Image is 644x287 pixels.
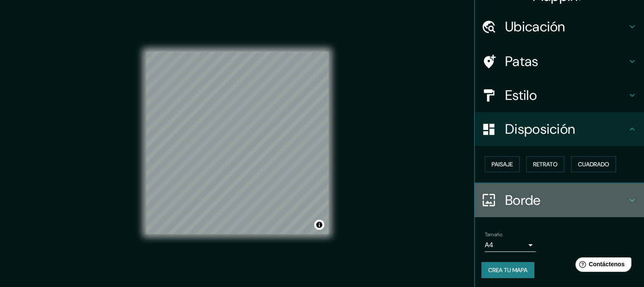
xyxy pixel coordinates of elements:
[505,52,539,70] font: Patas
[485,238,536,252] div: A4
[475,44,644,78] div: Patas
[505,120,575,138] font: Disposición
[492,160,513,168] font: Paisaje
[526,156,564,172] button: Retrato
[475,78,644,112] div: Estilo
[475,112,644,146] div: Disposición
[146,52,329,234] canvas: Mapa
[533,160,558,168] font: Retrato
[475,10,644,44] div: Ubicación
[481,262,534,278] button: Crea tu mapa
[505,18,565,36] font: Ubicación
[571,156,616,172] button: Cuadrado
[485,231,502,238] font: Tamaño
[578,160,609,168] font: Cuadrado
[505,191,541,209] font: Borde
[475,183,644,217] div: Borde
[505,86,537,104] font: Estilo
[314,220,324,230] button: Activar o desactivar atribución
[485,240,493,249] font: A4
[485,156,520,172] button: Paisaje
[569,254,635,278] iframe: Lanzador de widgets de ayuda
[488,266,528,274] font: Crea tu mapa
